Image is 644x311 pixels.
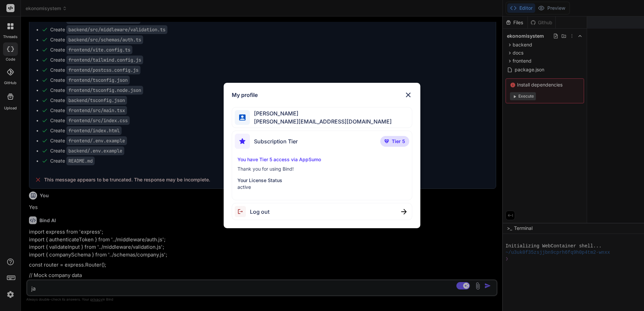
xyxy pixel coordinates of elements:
[392,138,405,145] span: Tier 5
[404,91,412,99] img: close
[235,206,250,217] img: logout
[401,209,407,214] img: close
[237,177,407,184] p: Your License Status
[237,156,407,163] p: You have Tier 5 access via AppSumo
[237,166,407,172] p: Thank you for using Bind!
[250,208,269,216] span: Log out
[250,109,392,117] span: [PERSON_NAME]
[239,114,246,121] img: profile
[232,91,258,99] h1: My profile
[237,184,407,191] p: active
[250,117,392,126] span: [PERSON_NAME][EMAIL_ADDRESS][DOMAIN_NAME]
[384,139,389,143] img: premium
[235,134,250,149] img: subscription
[254,137,298,145] span: Subscription Tier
